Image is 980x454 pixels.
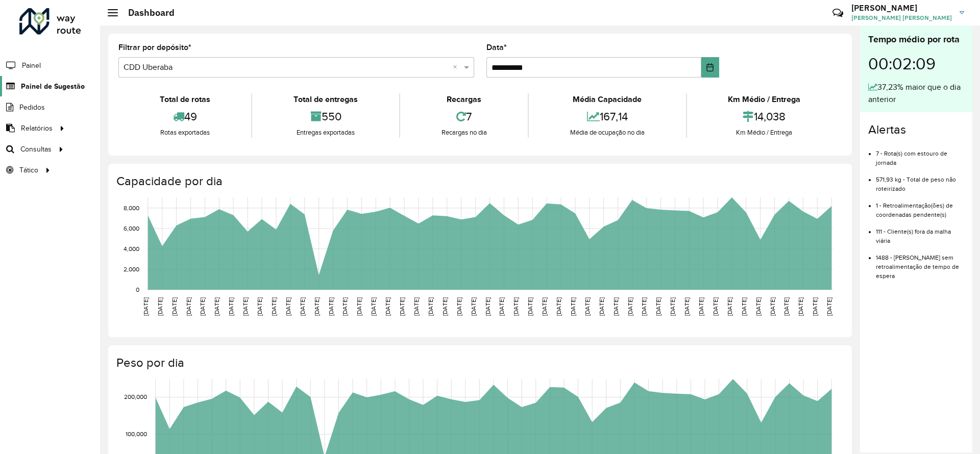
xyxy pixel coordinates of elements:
[876,193,964,219] li: 1 - Retroalimentação(ões) de coordenadas pendente(s)
[124,245,139,252] text: 4,000
[126,431,147,437] text: 100,000
[726,297,733,316] text: [DATE]
[403,93,525,106] div: Recargas
[741,297,747,316] text: [DATE]
[341,297,348,316] text: [DATE]
[769,297,776,316] text: [DATE]
[531,106,683,128] div: 167,14
[755,297,762,316] text: [DATE]
[484,297,491,316] text: [DATE]
[370,297,377,316] text: [DATE]
[442,297,448,316] text: [DATE]
[171,297,178,316] text: [DATE]
[124,266,139,272] text: 2,000
[797,297,804,316] text: [DATE]
[271,297,277,316] text: [DATE]
[255,93,396,106] div: Total de entregas
[531,93,683,106] div: Média Capacidade
[256,297,263,316] text: [DATE]
[712,297,719,316] text: [DATE]
[826,297,832,316] text: [DATE]
[285,297,291,316] text: [DATE]
[698,297,704,316] text: [DATE]
[356,297,362,316] text: [DATE]
[655,297,661,316] text: [DATE]
[121,106,249,128] div: 49
[570,297,576,316] text: [DATE]
[118,7,175,18] h2: Dashboard
[403,128,525,138] div: Recargas no dia
[876,219,964,245] li: 111 - Cliente(s) fora da malha viária
[157,297,163,316] text: [DATE]
[470,297,477,316] text: [DATE]
[868,46,964,81] div: 00:02:09
[19,165,38,175] span: Tático
[19,102,45,113] span: Pedidos
[486,41,507,54] label: Data
[384,297,391,316] text: [DATE]
[612,297,619,316] text: [DATE]
[683,297,690,316] text: [DATE]
[512,297,519,316] text: [DATE]
[541,297,548,316] text: [DATE]
[403,106,525,128] div: 7
[21,81,85,92] span: Painel de Sugestão
[22,60,41,71] span: Painel
[21,123,53,134] span: Relatórios
[783,297,790,316] text: [DATE]
[20,144,52,155] span: Consultas
[121,128,249,138] div: Rotas exportadas
[228,297,234,316] text: [DATE]
[498,297,505,316] text: [DATE]
[851,13,952,22] span: [PERSON_NAME] [PERSON_NAME]
[669,297,676,316] text: [DATE]
[242,297,249,316] text: [DATE]
[121,93,249,106] div: Total de rotas
[213,297,220,316] text: [DATE]
[136,286,139,293] text: 0
[531,128,683,138] div: Média de ocupação no dia
[124,205,139,211] text: 8,000
[456,297,462,316] text: [DATE]
[185,297,192,316] text: [DATE]
[584,297,591,316] text: [DATE]
[413,297,420,316] text: [DATE]
[255,128,396,138] div: Entregas exportadas
[124,225,139,232] text: 6,000
[851,3,952,13] h3: [PERSON_NAME]
[876,167,964,193] li: 571,93 kg - Total de peso não roteirizado
[690,93,839,106] div: Km Médio / Entrega
[527,297,533,316] text: [DATE]
[453,61,461,73] span: Clear all
[313,297,320,316] text: [DATE]
[255,106,396,128] div: 550
[690,106,839,128] div: 14,038
[124,394,147,400] text: 200,000
[868,81,964,106] div: 37,23% maior que o dia anterior
[399,297,405,316] text: [DATE]
[868,33,964,46] div: Tempo médio por rota
[812,297,818,316] text: [DATE]
[116,356,842,370] h4: Peso por dia
[868,122,964,137] h4: Alertas
[116,174,842,189] h4: Capacidade por dia
[299,297,306,316] text: [DATE]
[328,297,334,316] text: [DATE]
[641,297,647,316] text: [DATE]
[118,41,191,54] label: Filtrar por depósito
[199,297,206,316] text: [DATE]
[876,141,964,167] li: 7 - Rota(s) com estouro de jornada
[690,128,839,138] div: Km Médio / Entrega
[876,245,964,281] li: 1488 - [PERSON_NAME] sem retroalimentação de tempo de espera
[701,57,719,78] button: Choose Date
[598,297,605,316] text: [DATE]
[555,297,562,316] text: [DATE]
[142,297,149,316] text: [DATE]
[627,297,633,316] text: [DATE]
[827,2,849,24] a: Contato Rápido
[427,297,434,316] text: [DATE]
